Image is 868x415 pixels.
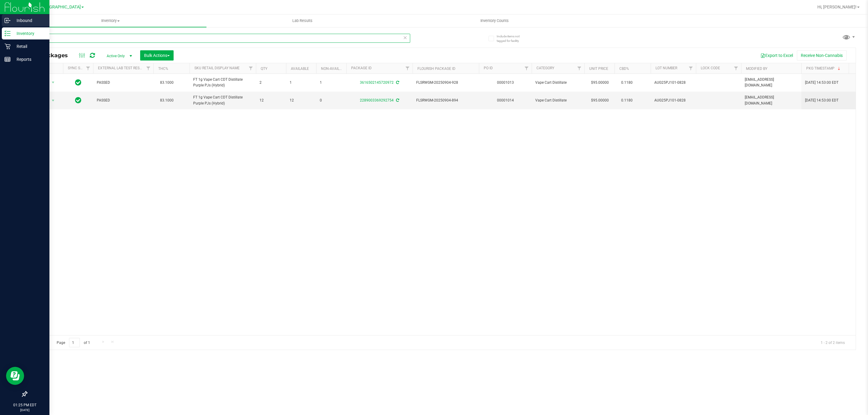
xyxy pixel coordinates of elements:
[654,98,692,103] span: AUG25PJ101-0828
[654,80,692,86] span: AUG25PJ101-0828
[351,66,372,70] a: Package ID
[588,78,612,87] span: $95.00000
[158,67,168,71] a: THC%
[27,34,410,43] input: Search Package ID, Item Name, SKU, Lot or Part Number...
[52,338,95,347] span: Page of 1
[618,96,636,105] span: 0.1180
[14,18,206,23] span: Inventory
[756,50,797,61] button: Export to Excel
[97,98,150,103] span: PASSED
[75,96,81,105] span: In Sync
[194,66,240,70] a: Sku Retail Display Name
[261,67,267,71] a: Qty
[535,98,581,103] span: Vape Cart Distillate
[143,63,153,73] a: Filter
[497,80,514,85] a: 00001013
[535,80,581,86] span: Vape Cart Distillate
[6,367,24,385] iframe: Resource center
[140,50,174,61] button: Bulk Actions
[745,95,798,106] span: [EMAIL_ADDRESS][DOMAIN_NAME]
[11,17,47,24] p: Inbound
[246,63,256,73] a: Filter
[5,43,11,49] inline-svg: Retail
[5,30,11,36] inline-svg: Inventory
[69,338,80,347] input: 1
[619,67,629,71] a: CBD%
[536,66,554,70] a: Category
[497,98,514,102] a: 00001014
[746,67,767,71] a: Modified By
[83,63,93,73] a: Filter
[193,77,252,88] span: FT 1g Vape Cart CDT Distillate Purple PJs (Hybrid)
[395,80,399,85] span: Sync from Compliance System
[290,98,313,103] span: 12
[806,66,841,70] a: Pkg Timestamp
[144,53,170,58] span: Bulk Actions
[472,18,517,23] span: Inventory Counts
[98,66,145,70] a: External Lab Test Result
[805,98,838,103] span: [DATE] 14:53:00 EDT
[686,63,696,73] a: Filter
[14,14,206,27] a: Inventory
[320,80,343,86] span: 1
[259,80,282,86] span: 2
[398,14,590,27] a: Inventory Counts
[193,95,252,106] span: FT 1g Vape Cart CDT Distillate Purple PJs (Hybrid)
[291,67,309,71] a: Available
[320,98,343,103] span: 0
[5,17,11,23] inline-svg: Inbound
[403,63,413,73] a: Filter
[11,30,47,37] p: Inventory
[522,63,532,73] a: Filter
[656,66,677,70] a: Lot Number
[701,66,720,70] a: Lock Code
[574,63,584,73] a: Filter
[49,96,57,105] span: select
[206,14,398,27] a: Lab Results
[68,66,91,70] a: Sync Status
[31,52,74,59] span: All Packages
[39,5,81,10] span: [GEOGRAPHIC_DATA]
[618,78,636,87] span: 0.1180
[589,67,608,71] a: Unit Price
[157,78,177,87] span: 83.1000
[5,56,11,62] inline-svg: Reports
[797,50,847,61] button: Receive Non-Cannabis
[588,96,612,105] span: $95.00000
[360,98,394,102] a: 2289003369292754
[484,66,493,70] a: PO ID
[11,43,47,50] p: Retail
[284,18,321,23] span: Lab Results
[731,63,741,73] a: Filter
[497,34,527,43] span: Include items not tagged for facility
[97,80,150,86] span: PASSED
[157,96,177,105] span: 83.1000
[259,98,282,103] span: 12
[3,402,47,408] p: 01:25 PM EDT
[805,80,838,86] span: [DATE] 14:53:00 EDT
[417,67,455,71] a: Flourish Package ID
[360,80,394,85] a: 3616502145720972
[416,80,475,86] span: FLSRWGM-20250904-928
[816,338,850,347] span: 1 - 2 of 2 items
[290,80,313,86] span: 1
[403,34,407,42] span: Clear
[745,77,798,88] span: [EMAIL_ADDRESS][DOMAIN_NAME]
[395,98,399,102] span: Sync from Compliance System
[11,56,47,63] p: Reports
[49,78,57,87] span: select
[416,98,475,103] span: FLSRWGM-20250904-894
[3,408,47,412] p: [DATE]
[321,67,348,71] a: Non-Available
[817,5,857,9] span: Hi, [PERSON_NAME]!
[75,78,81,87] span: In Sync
